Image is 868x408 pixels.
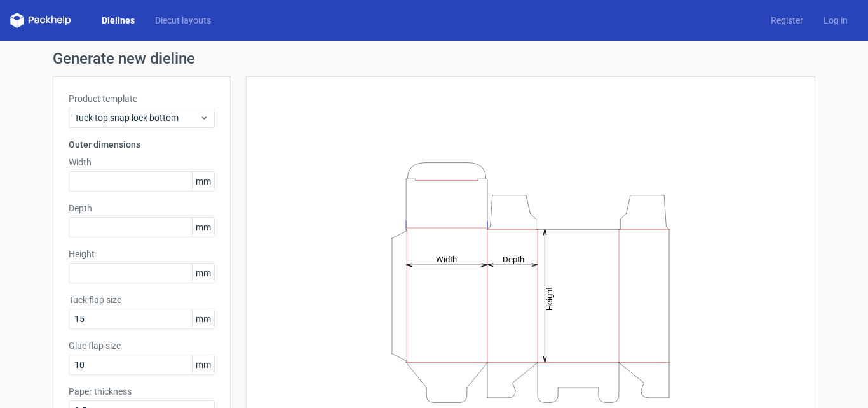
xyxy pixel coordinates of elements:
[69,293,215,306] label: Tuck flap size
[69,202,215,215] label: Depth
[69,138,215,151] h3: Outer dimensions
[192,264,214,283] span: mm
[53,51,815,66] h1: Generate new dieline
[761,14,813,27] a: Register
[436,254,457,264] tspan: Width
[192,218,214,237] span: mm
[92,14,145,27] a: Dielines
[69,339,215,352] label: Glue flap size
[503,254,524,264] tspan: Depth
[69,156,215,169] label: Width
[69,92,215,105] label: Product template
[545,286,554,310] tspan: Height
[69,385,215,398] label: Paper thickness
[192,172,214,191] span: mm
[813,14,858,27] a: Log in
[145,14,221,27] a: Diecut layouts
[192,355,214,374] span: mm
[74,111,200,124] span: Tuck top snap lock bottom
[69,248,215,260] label: Height
[192,309,214,328] span: mm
